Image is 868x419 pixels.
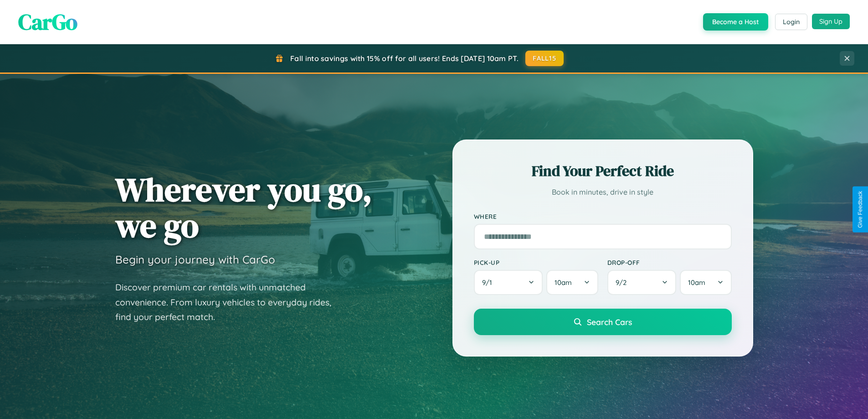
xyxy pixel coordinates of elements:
span: Search Cars [587,317,632,327]
p: Discover premium car rentals with unmatched convenience. From luxury vehicles to everyday rides, ... [115,280,343,325]
button: FALL15 [525,51,564,66]
h1: Wherever you go, we go [115,171,372,243]
button: Search Cars [474,309,732,335]
div: Give Feedback [857,191,863,228]
span: 10am [555,278,572,287]
button: Login [775,14,807,30]
span: CarGo [18,7,77,37]
p: Book in minutes, drive in style [474,186,732,199]
span: Fall into savings with 15% off for all users! Ends [DATE] 10am PT. [290,54,519,63]
button: Become a Host [703,13,768,31]
h3: Begin your journey with CarGo [115,253,275,266]
h2: Find Your Perfect Ride [474,161,732,181]
span: 9 / 1 [482,278,497,287]
span: 10am [688,278,705,287]
label: Pick-up [474,259,598,266]
button: 10am [546,270,598,295]
button: 9/2 [607,270,677,295]
button: 10am [680,270,731,295]
label: Drop-off [607,259,732,266]
button: 9/1 [474,270,543,295]
label: Where [474,212,732,220]
span: 9 / 2 [616,278,631,287]
button: Sign Up [812,14,850,29]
